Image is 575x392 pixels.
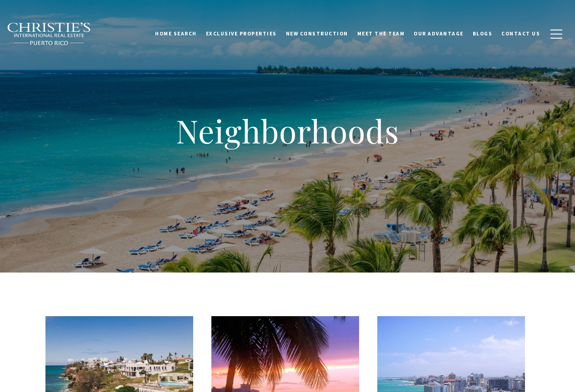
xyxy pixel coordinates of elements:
[501,30,540,37] span: Contact Us
[473,30,493,37] span: Blogs
[353,22,410,45] a: Meet the Team
[106,111,470,151] h1: Neighborhoods
[7,22,91,46] img: Christie's International Real Estate black text logo
[468,22,497,45] a: Blogs
[206,30,277,37] span: Exclusive Properties
[414,30,464,37] span: Our Advantage
[286,30,348,37] span: New Construction
[409,22,468,45] a: Our Advantage
[281,22,353,45] a: New Construction
[150,22,201,45] a: Home Search
[201,22,281,45] a: Exclusive Properties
